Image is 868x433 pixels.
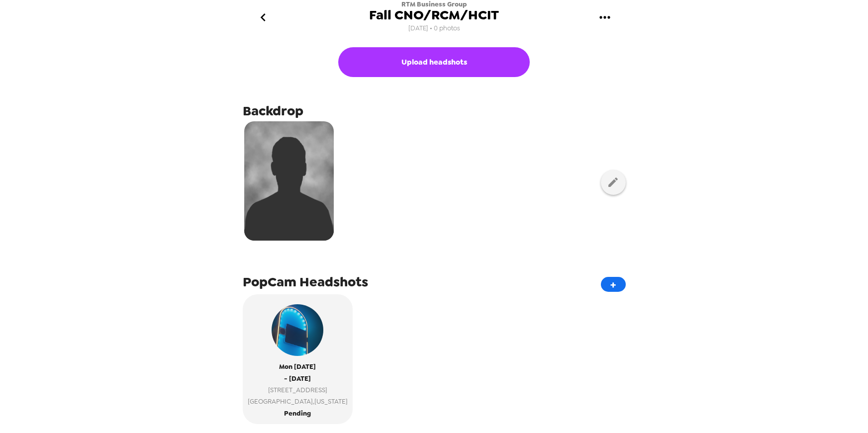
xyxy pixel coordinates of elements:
[338,47,530,77] button: Upload headshots
[244,121,334,241] img: silhouette
[248,396,348,407] span: [GEOGRAPHIC_DATA] , [US_STATE]
[247,1,280,34] button: go back
[284,408,311,419] span: Pending
[408,22,460,35] span: [DATE] • 0 photos
[243,102,303,120] span: Backdrop
[243,273,368,291] span: PopCam Headshots
[369,8,499,22] span: Fall CNO/RCM/HCIT
[279,361,316,372] span: Mon [DATE]
[248,384,348,396] span: [STREET_ADDRESS]
[284,373,311,384] span: - [DATE]
[589,1,621,34] button: gallery menu
[601,277,626,292] button: +
[272,304,323,356] img: popcam example
[243,294,353,424] button: popcam exampleMon [DATE]- [DATE][STREET_ADDRESS][GEOGRAPHIC_DATA],[US_STATE]Pending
